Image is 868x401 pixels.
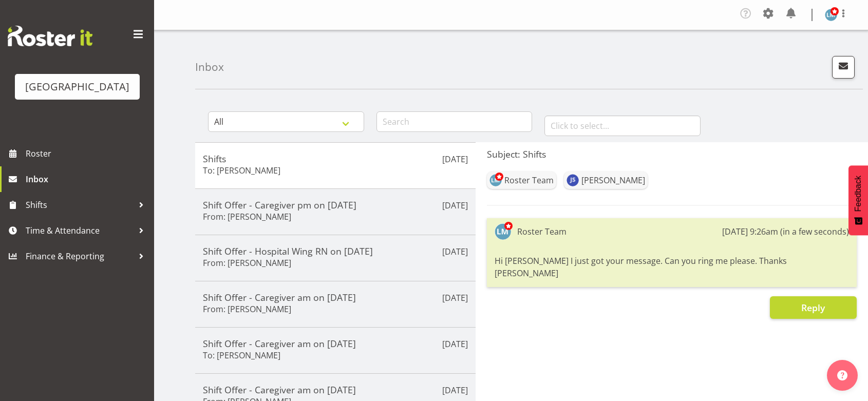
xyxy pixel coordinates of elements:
[203,245,468,257] h5: Shift Offer - Hospital Wing RN on [DATE]
[442,245,468,258] p: [DATE]
[203,199,468,211] h5: Shift Offer - Caregiver pm on [DATE]
[203,258,291,268] h6: From: [PERSON_NAME]
[442,384,468,396] p: [DATE]
[8,26,92,46] img: Rosterit website logo
[203,165,280,176] h6: To: [PERSON_NAME]
[25,79,129,94] div: [GEOGRAPHIC_DATA]
[203,384,468,395] h5: Shift Offer - Caregiver am on [DATE]
[837,370,847,380] img: help-xxl-2.png
[442,153,468,165] p: [DATE]
[203,292,468,303] h5: Shift Offer - Caregiver am on [DATE]
[26,223,134,238] span: Time & Attendance
[442,338,468,350] p: [DATE]
[801,301,825,314] span: Reply
[203,338,468,349] h5: Shift Offer - Caregiver am on [DATE]
[26,146,149,161] span: Roster
[854,176,863,212] span: Feedback
[195,61,224,73] h4: Inbox
[26,197,134,213] span: Shifts
[203,212,291,222] h6: From: [PERSON_NAME]
[770,296,857,319] button: Reply
[495,252,849,282] div: Hi [PERSON_NAME] I just got your message. Can you ring me please. Thanks [PERSON_NAME]
[495,223,511,240] img: lesley-mckenzie127.jpg
[26,171,149,187] span: Inbox
[203,350,280,360] h6: To: [PERSON_NAME]
[517,225,567,238] div: Roster Team
[442,292,468,304] p: [DATE]
[203,153,468,164] h5: Shifts
[567,174,579,186] img: jane-serrano10535.jpg
[26,249,134,264] span: Finance & Reporting
[544,116,701,136] input: Click to select...
[825,9,837,21] img: lesley-mckenzie127.jpg
[376,111,533,132] input: Search
[203,304,291,314] h6: From: [PERSON_NAME]
[581,174,645,186] div: [PERSON_NAME]
[487,148,857,160] h5: Subject: Shifts
[504,174,554,186] div: Roster Team
[848,165,868,235] button: Feedback - Show survey
[442,199,468,212] p: [DATE]
[489,174,502,186] img: lesley-mckenzie127.jpg
[722,225,849,238] div: [DATE] 9:26am (in a few seconds)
